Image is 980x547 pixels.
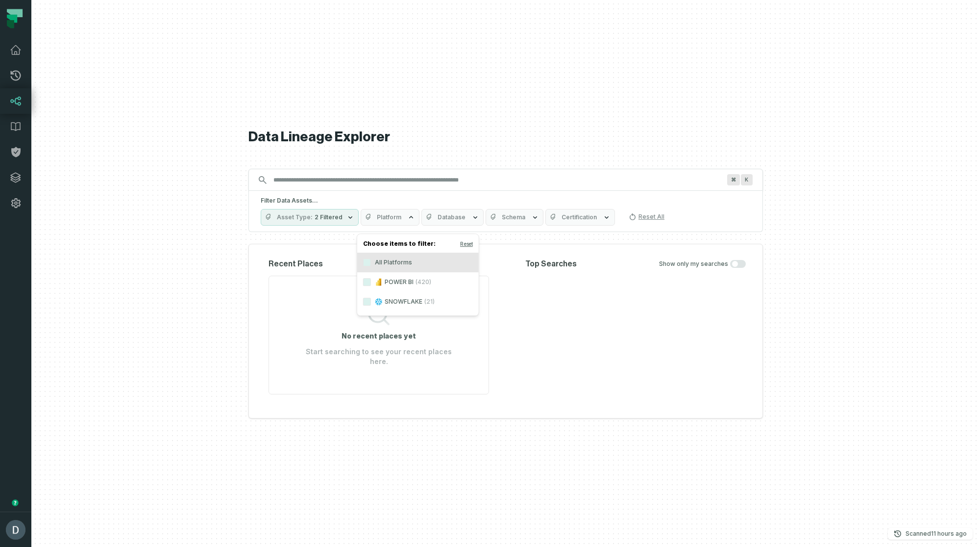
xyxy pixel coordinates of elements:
[363,278,371,286] button: POWER BI(420)
[357,253,479,272] label: All Platforms
[888,528,973,540] button: Scanned[DATE] 11:44:12 AM
[906,529,967,539] p: Scanned
[363,298,371,306] button: SNOWFLAKE(21)
[931,530,967,537] relative-time: Oct 12, 2025, 11:44 AM GMT+3
[357,238,479,253] h4: Choose items to filter:
[363,259,371,266] button: All Platforms
[460,240,473,248] button: Reset
[424,298,435,306] span: (21)
[416,278,431,286] span: (420)
[741,174,753,185] span: Press ⌘ + K to focus the search bar
[248,129,763,146] h1: Data Lineage Explorer
[6,520,25,540] img: avatar of Daniel Lahyani
[357,292,479,312] label: SNOWFLAKE
[11,498,20,507] div: Tooltip anchor
[357,272,479,292] label: POWER BI
[727,174,740,185] span: Press ⌘ + K to focus the search bar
